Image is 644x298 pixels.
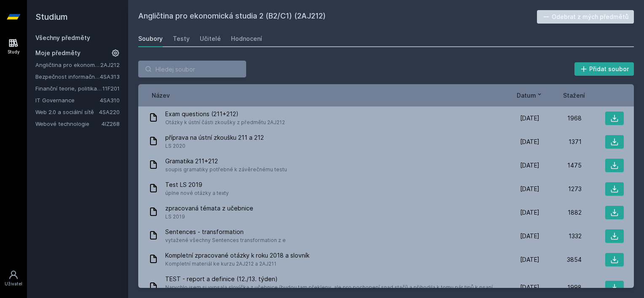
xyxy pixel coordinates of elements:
[138,35,163,43] div: Soubory
[520,185,539,193] span: [DATE]
[520,161,539,170] span: [DATE]
[165,110,285,118] span: Exam questions (211+212)
[539,208,582,217] div: 1882
[173,35,190,43] div: Testy
[165,165,287,174] span: soupis gramatiky potřebné k závěrečnému testu
[165,157,287,165] span: Gramatika 211+212
[517,91,536,100] span: Datum
[574,62,634,76] button: Přidat soubor
[2,266,25,291] a: Uživatel
[152,91,170,100] button: Název
[100,73,120,80] a: 4SA313
[35,72,100,81] a: Bezpečnost informačních systémů
[35,96,100,104] a: IT Governance
[35,49,80,57] span: Moje předměty
[35,120,102,128] a: Webové technologie
[563,91,585,100] button: Stažení
[539,138,582,146] div: 1371
[5,281,22,287] div: Uživatel
[2,34,25,59] a: Study
[35,108,99,116] a: Web 2.0 a sociální sítě
[165,133,264,142] span: příprava na ústní zkoušku 211 a 212
[200,30,221,47] a: Učitelé
[165,189,229,197] span: úplne nové otázky a texty
[520,138,539,146] span: [DATE]
[165,142,264,150] span: LS 2020
[100,97,120,104] a: 4SA310
[165,260,309,268] span: Kompletní materiál ke kurzu 2AJ212 a 2AJ211
[165,236,286,245] span: vytažené všechny Sentences transformation z e
[520,283,539,292] span: [DATE]
[539,283,582,292] div: 1998
[138,10,537,24] h2: Angličtina pro ekonomická studia 2 (B2/C1) (2AJ212)
[99,109,120,115] a: 4SA220
[35,84,102,93] a: Finanční teorie, politika a instituce
[231,30,262,47] a: Hodnocení
[102,85,120,92] a: 11F201
[165,181,229,189] span: Test LS 2019
[539,185,582,193] div: 1273
[165,228,286,236] span: Sentences - transformation
[520,208,539,217] span: [DATE]
[231,35,262,43] div: Hodnocení
[8,49,20,55] div: Study
[165,213,253,221] span: LS 2019
[173,30,190,47] a: Testy
[539,232,582,240] div: 1332
[539,161,582,170] div: 1475
[539,114,582,122] div: 1968
[520,114,539,122] span: [DATE]
[520,232,539,240] span: [DATE]
[165,118,285,127] span: Otázky k ústní části zkoušky z předmětu 2AJ212
[102,120,120,127] a: 4IZ268
[138,61,246,77] input: Hledej soubor
[165,275,494,283] span: TEST - report a definice (12./13. týden)
[200,35,221,43] div: Učitelé
[100,61,120,68] a: 2AJ212
[35,61,100,69] a: Angličtina pro ekonomická studia 2 (B2/C1)
[537,10,634,24] button: Odebrat z mých předmětů
[138,30,163,47] a: Soubory
[165,204,253,213] span: zpracovaná témata z učebnice
[520,255,539,264] span: [DATE]
[165,251,309,260] span: Kompletní zpracované otázky k roku 2018 a slovník
[539,255,582,264] div: 3854
[35,34,90,41] a: Všechny předměty
[517,91,543,100] button: Datum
